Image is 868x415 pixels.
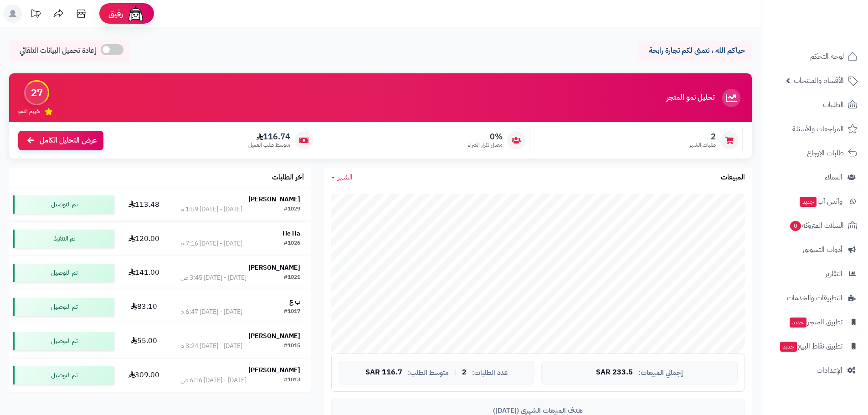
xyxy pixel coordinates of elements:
[667,94,714,102] h3: تحليل نمو المتجر
[118,222,170,256] td: 120.00
[689,132,716,142] span: 2
[284,376,300,385] div: #1013
[331,172,353,183] a: الشهر
[180,273,247,282] div: [DATE] - [DATE] 3:45 ص
[799,195,842,208] span: وآتس آب
[817,364,842,377] span: الإعدادات
[40,135,97,146] span: عرض التحليل الكامل
[810,50,844,63] span: لوحة التحكم
[284,273,300,282] div: #1021
[721,174,745,182] h3: المبيعات
[767,335,863,357] a: تطبيق نقاط البيعجديد
[767,118,863,140] a: المراجعات والأسئلة
[792,123,844,135] span: المراجعات والأسئلة
[767,263,863,285] a: التقارير
[638,369,683,377] span: إجمالي المبيعات:
[803,243,842,256] span: أدوات التسويق
[272,174,304,182] h3: آخر الطلبات
[800,197,817,207] span: جديد
[180,342,242,351] div: [DATE] - [DATE] 3:24 م
[127,5,145,23] img: ai-face.png
[472,369,508,377] span: عدد الطلبات:
[767,142,863,164] a: طلبات الإرجاع
[118,188,170,221] td: 113.48
[180,376,247,385] div: [DATE] - [DATE] 6:16 ص
[689,141,716,149] span: طلبات الشهر
[13,230,114,248] div: تم التنفيذ
[790,221,801,231] span: 0
[20,46,96,56] span: إعادة تحميل البيانات التلقائي
[13,332,114,350] div: تم التوصيل
[284,307,300,317] div: #1017
[767,94,863,116] a: الطلبات
[338,172,353,183] span: الشهر
[108,8,123,19] span: رفيق
[118,256,170,290] td: 141.00
[767,239,863,261] a: أدوات التسويق
[767,190,863,212] a: وآتس آبجديد
[365,369,402,377] span: 116.7 SAR
[18,108,40,115] span: تقييم النمو
[794,74,844,87] span: الأقسام والمنتجات
[408,369,449,377] span: متوسط الطلب:
[18,131,103,150] a: عرض التحليل الكامل
[787,292,842,304] span: التطبيقات والخدمات
[248,365,300,375] strong: [PERSON_NAME]
[596,369,633,377] span: 233.5 SAR
[767,287,863,309] a: التطبيقات والخدمات
[13,298,114,316] div: تم التوصيل
[767,311,863,333] a: تطبيق المتجرجديد
[248,263,300,272] strong: [PERSON_NAME]
[454,369,457,376] span: |
[790,318,806,328] span: جديد
[789,219,844,232] span: السلات المتروكة
[767,215,863,236] a: السلات المتروكة0
[807,147,844,159] span: طلبات الإرجاع
[180,205,242,214] div: [DATE] - [DATE] 1:59 م
[248,141,290,149] span: متوسط طلب العميل
[779,340,842,353] span: تطبيق نقاط البيع
[289,297,300,307] strong: ب ع
[284,239,300,248] div: #1026
[767,359,863,381] a: الإعدادات
[24,5,47,25] a: تحديثات المنصة
[468,132,503,142] span: 0%
[13,264,114,282] div: تم التوصيل
[13,195,114,214] div: تم التوصيل
[767,166,863,188] a: العملاء
[180,239,242,248] div: [DATE] - [DATE] 7:16 م
[13,366,114,384] div: تم التوصيل
[118,324,170,358] td: 55.00
[248,132,290,142] span: 116.74
[180,307,242,317] div: [DATE] - [DATE] 6:47 م
[645,46,745,56] p: حياكم الله ، نتمنى لكم تجارة رابحة
[468,141,503,149] span: معدل تكرار الشراء
[780,342,797,352] span: جديد
[825,267,842,280] span: التقارير
[823,98,844,111] span: الطلبات
[248,331,300,341] strong: [PERSON_NAME]
[789,316,842,328] span: تطبيق المتجر
[118,359,170,392] td: 309.00
[248,195,300,204] strong: [PERSON_NAME]
[767,46,863,67] a: لوحة التحكم
[462,369,467,377] span: 2
[118,290,170,324] td: 83.10
[282,229,300,238] strong: He Ha
[284,342,300,351] div: #1015
[825,171,842,184] span: العملاء
[284,205,300,214] div: #1029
